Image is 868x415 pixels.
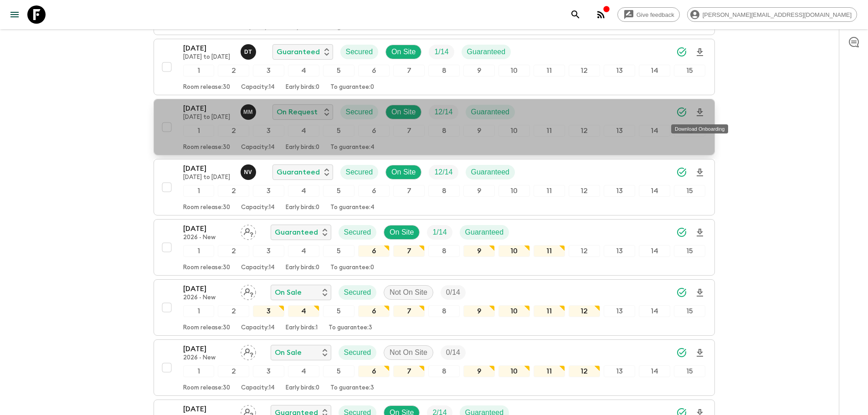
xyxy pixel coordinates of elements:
[288,305,319,317] div: 4
[277,46,320,57] p: Guaranteed
[183,65,215,77] div: 1
[253,305,284,317] div: 3
[428,185,460,197] div: 8
[604,365,635,377] div: 13
[569,365,600,377] div: 12
[639,125,670,137] div: 14
[154,279,715,336] button: [DATE]2026 - NewAssign pack leaderOn SaleSecuredNot On SiteTrip Fill123456789101112131415Room rel...
[339,225,377,240] div: Secured
[639,245,670,257] div: 14
[534,365,565,377] div: 11
[393,305,425,317] div: 7
[463,65,495,77] div: 9
[218,305,249,317] div: 2
[241,204,275,211] p: Capacity: 14
[346,167,373,178] p: Secured
[463,125,495,137] div: 9
[323,65,354,77] div: 5
[339,345,377,360] div: Secured
[275,287,302,298] p: On Sale
[154,39,715,95] button: [DATE][DATE] to [DATE]Devlin TikiTikiGuaranteedSecuredOn SiteTrip FillGuaranteed12345678910111213...
[694,107,705,118] svg: Download Onboarding
[358,125,390,137] div: 6
[384,225,420,240] div: On Site
[639,365,670,377] div: 14
[241,167,258,174] span: Noeline van den Berg
[428,125,460,137] div: 8
[566,5,585,24] button: search adventures
[534,185,565,197] div: 11
[346,107,373,118] p: Secured
[391,107,416,118] p: On Site
[344,227,371,238] p: Secured
[218,245,249,257] div: 2
[288,125,319,137] div: 4
[393,185,425,197] div: 7
[183,204,230,211] p: Room release: 30
[671,124,728,133] div: Download Onboarding
[674,245,705,257] div: 15
[429,45,454,59] div: Trip Fill
[5,5,24,24] button: menu
[676,107,687,118] svg: Synced Successfully
[390,347,427,358] p: Not On Site
[183,84,230,91] p: Room release: 30
[183,365,215,377] div: 1
[446,347,460,358] p: 0 / 14
[183,43,233,54] p: [DATE]
[286,324,318,332] p: Early birds: 1
[639,305,670,317] div: 14
[428,305,460,317] div: 8
[385,105,421,119] div: On Site
[241,47,258,54] span: Devlin TikiTiki
[241,44,258,60] button: DT
[384,285,433,300] div: Not On Site
[463,185,495,197] div: 9
[241,164,258,180] button: Nv
[498,185,530,197] div: 10
[694,348,705,359] svg: Download Onboarding
[358,185,390,197] div: 6
[286,144,319,151] p: Early birds: 0
[277,107,318,118] p: On Request
[467,46,506,57] p: Guaranteed
[288,365,319,377] div: 4
[390,287,427,298] p: Not On Site
[277,167,320,178] p: Guaranteed
[241,384,275,392] p: Capacity: 14
[393,125,425,137] div: 7
[358,305,390,317] div: 6
[427,225,452,240] div: Trip Fill
[569,305,600,317] div: 12
[243,108,253,116] p: M M
[639,185,670,197] div: 14
[183,354,233,362] p: 2026 - New
[604,185,635,197] div: 13
[428,365,460,377] div: 8
[358,65,390,77] div: 6
[632,11,679,18] span: Give feedback
[390,227,414,238] p: On Site
[241,107,258,114] span: Maddy Moore
[434,46,448,57] p: 1 / 14
[441,345,466,360] div: Trip Fill
[218,125,249,137] div: 2
[385,45,421,59] div: On Site
[391,46,416,57] p: On Site
[676,227,687,238] svg: Synced Successfully
[241,227,256,235] span: Assign pack leader
[569,125,600,137] div: 12
[218,185,249,197] div: 2
[471,167,510,178] p: Guaranteed
[463,365,495,377] div: 9
[183,144,230,151] p: Room release: 30
[676,167,687,178] svg: Synced Successfully
[639,65,670,77] div: 14
[183,174,233,181] p: [DATE] to [DATE]
[286,84,319,91] p: Early birds: 0
[358,245,390,257] div: 6
[498,305,530,317] div: 10
[183,245,215,257] div: 1
[340,105,379,119] div: Secured
[674,365,705,377] div: 15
